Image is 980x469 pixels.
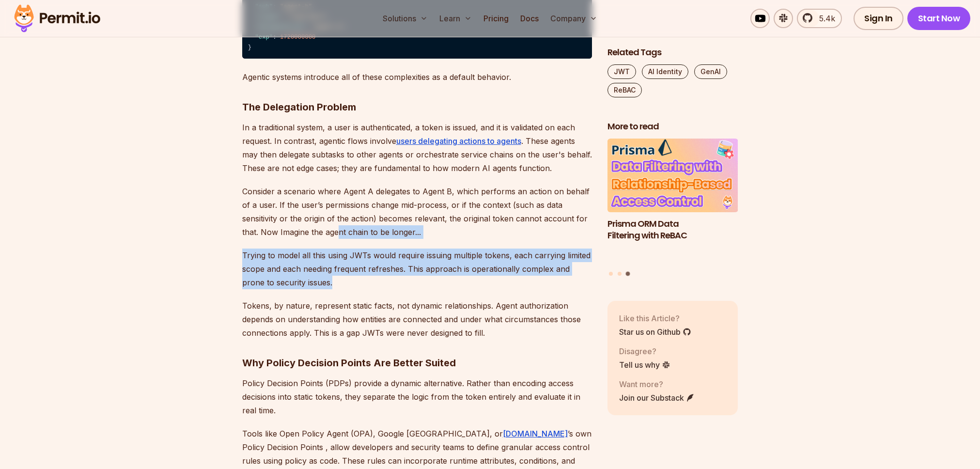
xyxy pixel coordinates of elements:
[280,34,316,41] span: 1720000000
[10,2,105,35] img: Permit logo
[242,249,592,289] p: Trying to model all this using JWTs would require issuing multiple tokens, each carrying limited ...
[242,70,592,84] p: Agentic systems introduce all of these complexities as a default behavior.
[609,272,613,276] button: Go to slide 1
[248,44,251,51] span: }
[694,64,727,79] a: GenAI
[607,83,642,97] a: ReBAC
[242,376,592,417] p: Policy Decision Points (PDPs) provide a dynamic alternative. Rather than encoding access decision...
[626,272,630,276] button: Go to slide 3
[607,139,738,212] img: Prisma ORM Data Filtering with ReBAC
[619,326,691,337] a: Star us on Github
[619,345,670,357] p: Disagree?
[619,378,695,390] p: Want more?
[255,34,273,41] span: "exp"
[619,391,695,403] a: Join our Substack
[503,429,568,438] a: [DOMAIN_NAME]
[607,139,738,266] li: 3 of 3
[242,185,592,239] p: Consider a scenario where Agent A delegates to Agent B, which performs an action on behalf of a u...
[607,64,636,79] a: JWT
[242,101,356,113] strong: The Delegation Problem
[607,47,738,59] h2: Related Tags
[618,272,622,276] button: Go to slide 2
[854,7,903,30] a: Sign In
[642,64,688,79] a: AI Identity
[480,9,513,28] a: Pricing
[619,312,691,324] p: Like this Article?
[607,121,738,133] h2: More to read
[273,34,276,41] span: :
[436,9,476,28] button: Learn
[242,299,592,340] p: Tokens, by nature, represent static facts, not dynamic relationships. Agent authorization depends...
[516,9,543,28] a: Docs
[396,136,521,146] a: users delegating actions to agents
[607,139,738,278] div: Posts
[546,9,601,28] button: Company
[242,121,592,175] p: In a traditional system, a user is authenticated, a token is issued, and it is validated on each ...
[242,357,456,369] strong: Why Policy Decision Points Are Better Suited
[813,13,835,24] span: 5.4k
[907,7,971,30] a: Start Now
[797,9,842,28] a: 5.4k
[619,359,670,370] a: Tell us why
[607,218,738,242] h3: Prisma ORM Data Filtering with ReBAC
[379,9,432,28] button: Solutions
